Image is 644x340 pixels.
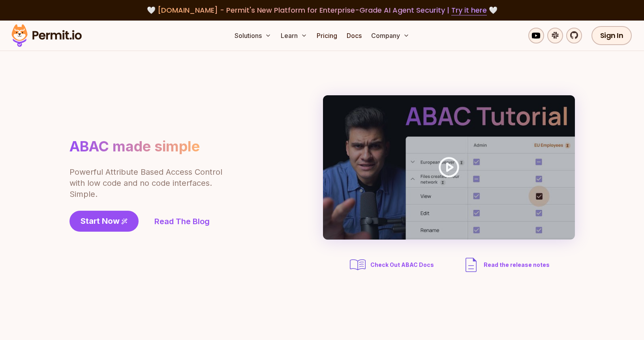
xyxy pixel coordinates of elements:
[370,261,434,269] span: Check Out ABAC Docs
[314,28,340,43] a: Pricing
[81,215,120,227] span: Start Now
[8,22,85,49] img: Permit logo
[462,255,481,274] img: description
[69,166,223,200] p: Powerful Attribute Based Access Control with low code and no code interfaces. Simple.
[231,28,274,43] button: Solutions
[158,5,487,15] span: [DOMAIN_NAME] - Permit's New Platform for Enterprise-Grade AI Agent Security |
[154,216,210,227] a: Read The Blog
[368,28,413,43] button: Company
[451,5,487,15] a: Try it here
[69,138,200,155] h1: ABAC made simple
[19,5,625,16] div: 🤍 🤍
[348,255,436,274] a: Check Out ABAC Docs
[348,255,367,274] img: abac docs
[69,211,139,232] a: Start Now
[462,255,550,274] a: Read the release notes
[484,261,550,269] span: Read the release notes
[278,28,310,43] button: Learn
[591,26,632,45] a: Sign In
[344,28,365,43] a: Docs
